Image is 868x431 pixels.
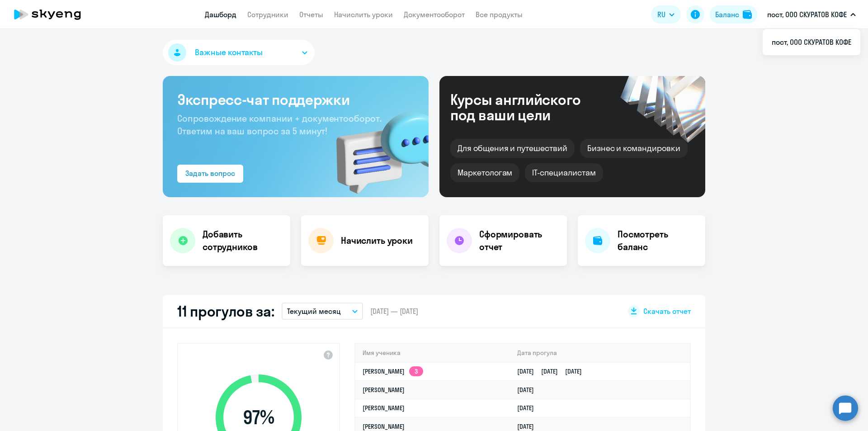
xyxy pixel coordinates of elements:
div: Бизнес и командировки [580,139,688,158]
a: [DATE] [517,386,541,394]
img: bg-img [323,95,429,197]
p: Текущий месяц [287,306,341,317]
a: [PERSON_NAME] [363,404,405,412]
h3: Экспресс-чат поддержки [177,90,414,109]
a: [PERSON_NAME] [363,386,405,394]
button: Задать вопрос [177,165,243,183]
a: [DATE][DATE][DATE] [517,367,589,375]
a: [DATE] [517,404,541,412]
span: Сопровождение компании + документооборот. Ответим на ваш вопрос за 5 минут! [177,113,382,137]
h4: Начислить уроки [341,234,413,247]
h2: 11 прогулов за: [177,302,274,320]
a: Отчеты [299,10,323,19]
button: Текущий месяц [282,303,363,320]
a: Дашборд [205,10,236,19]
app-skyeng-badge: 3 [409,366,423,376]
span: RU [657,9,665,20]
p: пост, ООО СКУРАТОВ КОФЕ [767,9,847,20]
a: [DATE] [517,422,541,431]
div: IT-специалистам [525,163,603,182]
span: 97 % [207,407,311,428]
div: Для общения и путешествий [450,139,575,158]
a: Начислить уроки [334,10,393,19]
a: [PERSON_NAME] [363,422,405,431]
button: RU [651,5,681,24]
th: Дата прогула [510,344,690,362]
div: Баланс [715,9,739,20]
a: Документооборот [404,10,465,19]
a: Все продукты [476,10,523,19]
span: Скачать отчет [643,306,691,316]
h4: Посмотреть баланс [618,228,698,253]
div: Маркетологам [450,163,519,182]
button: Важные контакты [163,40,315,65]
h4: Добавить сотрудников [203,228,283,253]
span: [DATE] — [DATE] [370,306,418,316]
img: balance [743,10,752,19]
h4: Сформировать отчет [479,228,560,253]
a: Сотрудники [247,10,288,19]
a: [PERSON_NAME]3 [363,367,423,375]
button: Балансbalance [710,5,757,24]
div: Задать вопрос [185,168,235,179]
span: Важные контакты [195,47,263,58]
button: пост, ООО СКУРАТОВ КОФЕ [763,4,860,25]
th: Имя ученика [355,344,510,362]
div: Курсы английского под ваши цели [450,92,605,123]
ul: RU [763,29,860,55]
